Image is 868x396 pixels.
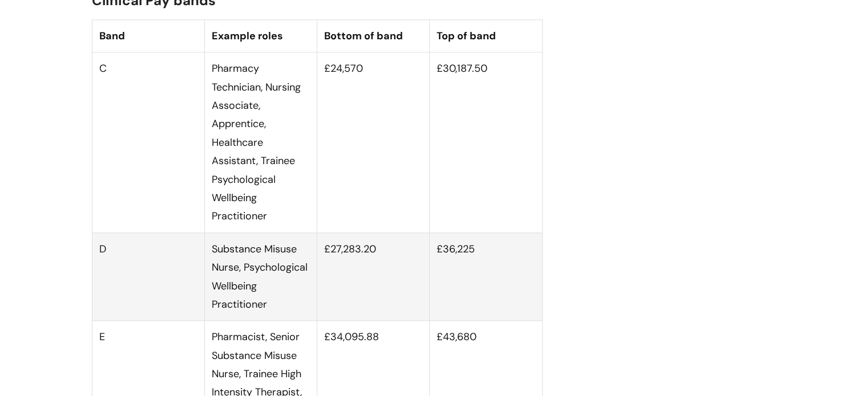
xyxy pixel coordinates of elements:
td: £27,283.20 [317,232,430,321]
td: £30,187.50 [430,52,542,233]
th: Bottom of band [317,19,430,52]
th: Example roles [204,19,317,52]
td: £24,570 [317,52,430,233]
td: D [92,232,204,321]
td: £36,225 [430,232,542,321]
th: Top of band [430,19,542,52]
td: C [92,52,204,233]
th: Band [92,19,204,52]
td: Substance Misuse Nurse, Psychological Wellbeing Practitioner [204,232,317,321]
td: Pharmacy Technician, Nursing Associate, Apprentice, Healthcare Assistant, Trainee Psychological W... [204,52,317,233]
